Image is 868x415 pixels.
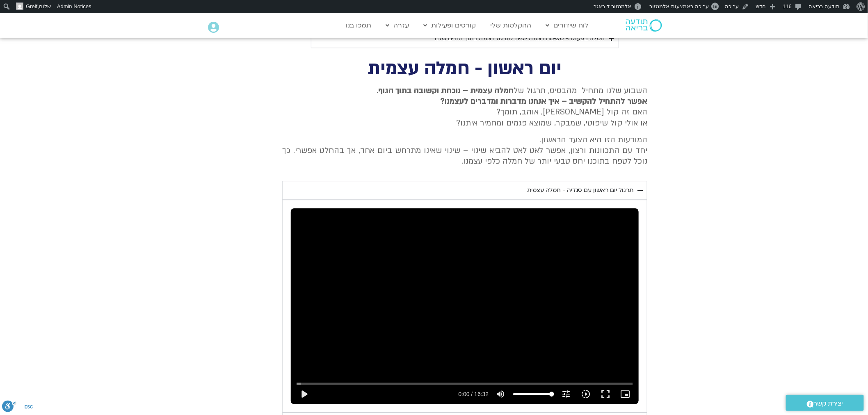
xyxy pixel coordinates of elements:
[311,29,619,48] summary: חמלה בפעולה- משימת חמלה יומית לתרגול חמלה בתוך החיים שלנו
[377,85,647,107] strong: חמלה עצמית – נוכחת וקשובה בתוך הגוף. אפשר להתחיל להקשיב – איך אנחנו מדברות ומדברים לעצמנו?
[435,34,605,43] div: חמלה בפעולה- משימת חמלה יומית לתרגול חמלה בתוך החיים שלנו
[626,19,662,32] img: תודעה בריאה
[649,3,709,9] span: עריכה באמצעות אלמנטור
[342,18,376,33] a: תמכו בנו
[814,398,843,409] span: יצירת קשר
[282,60,647,77] h2: יום ראשון - חמלה עצמית
[786,395,864,411] a: יצירת קשר
[527,185,633,195] div: תרגול יום ראשון עם סנדיה - חמלה עצמית
[542,18,593,33] a: לוח שידורים
[487,18,536,33] a: ההקלטות שלי
[282,181,647,200] summary: תרגול יום ראשון עם סנדיה - חמלה עצמית
[282,135,647,167] p: המודעות הזו היא הצעד הראשון. יחד עם התכוונות ורצון, אפשר לאט לאט להביא שינוי – שינוי שאינו מתרחש ...
[382,18,413,33] a: עזרה
[420,18,480,33] a: קורסים ופעילות
[282,85,647,129] p: השבוע שלנו מתחיל מהבסיס, תרגול של האם זה קול [PERSON_NAME], אוהב, תומך? או אולי קול שיפוטי, שמבקר...
[26,3,37,9] span: Greif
